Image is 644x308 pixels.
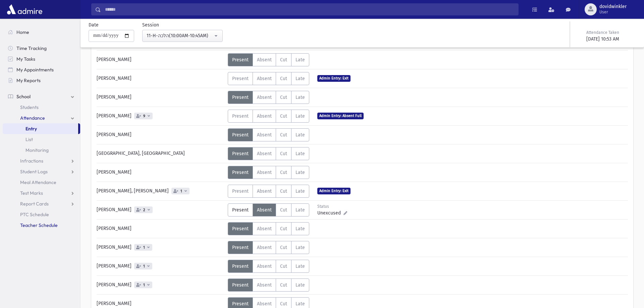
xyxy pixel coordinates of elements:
a: Meal Attendance [3,177,80,188]
span: Admin Entry: Exit [317,188,351,194]
span: My Appointments [16,67,54,73]
a: Entry [3,123,78,134]
span: Unexcused [317,209,343,217]
span: Meal Attendance [20,179,56,185]
a: Student Logs [3,166,80,177]
a: Home [3,27,80,38]
div: AttTypes [228,222,309,235]
span: Absent [257,151,272,157]
label: Date [89,21,99,28]
a: School [3,91,80,102]
span: dovidwinkler [599,4,627,9]
span: Present [232,113,249,119]
div: AttTypes [228,166,309,179]
span: Late [296,188,305,194]
div: [PERSON_NAME] [93,110,228,123]
span: List [25,136,33,142]
div: AttTypes [228,91,309,104]
div: [GEOGRAPHIC_DATA], [GEOGRAPHIC_DATA] [93,147,228,160]
span: Present [232,132,249,138]
span: Cut [280,132,287,138]
span: My Tasks [16,56,35,62]
div: [PERSON_NAME] [93,166,228,179]
span: 9 [142,114,147,118]
span: Absent [257,282,272,288]
a: Time Tracking [3,43,80,54]
span: Test Marks [20,190,43,196]
div: [PERSON_NAME] [93,53,228,66]
span: Teacher Schedule [20,222,58,228]
div: [PERSON_NAME] [93,128,228,141]
div: AttTypes [228,260,309,273]
label: Session [142,21,159,28]
div: [PERSON_NAME] [93,72,228,85]
span: Present [232,301,249,307]
a: PTC Schedule [3,209,80,220]
span: 1 [179,189,183,193]
div: AttTypes [228,185,309,198]
div: AttTypes [228,241,309,254]
span: Absent [257,95,272,100]
span: Cut [280,245,287,250]
span: Attendance [20,115,45,121]
span: Late [296,207,305,213]
span: Absent [257,207,272,213]
input: Search [101,3,518,15]
div: AttTypes [228,203,309,217]
span: Present [232,188,249,194]
span: Present [232,170,249,175]
a: Test Marks [3,188,80,198]
a: Infractions [3,156,80,166]
span: Report Cards [20,201,49,207]
span: Absent [257,76,272,81]
span: My Reports [16,77,41,83]
span: Late [296,95,305,100]
span: Absent [257,226,272,232]
span: Late [296,301,305,307]
div: AttTypes [228,110,309,123]
span: Admin Entry: Exit [317,75,351,81]
span: Absent [257,170,272,175]
div: AttTypes [228,53,309,66]
div: 11-H-הלכה(10:00AM-10:45AM) [147,32,213,39]
div: [PERSON_NAME] [93,241,228,254]
span: Absent [257,301,272,307]
span: Late [296,263,305,269]
span: Late [296,57,305,63]
button: 11-H-הלכה(10:00AM-10:45AM) [142,30,223,42]
div: AttTypes [228,279,309,292]
span: User [599,9,627,15]
div: [DATE] 10:53 AM [586,36,635,43]
span: Late [296,170,305,175]
span: 1 [142,283,146,287]
span: Cut [280,207,287,213]
a: Monitoring [3,145,80,156]
span: Absent [257,188,272,194]
span: Present [232,95,249,100]
div: [PERSON_NAME] [93,222,228,235]
span: Cut [280,263,287,269]
a: Students [3,102,80,113]
span: Late [296,76,305,81]
div: AttTypes [228,147,309,160]
span: Cut [280,282,287,288]
span: Late [296,226,305,232]
span: Student Logs [20,169,48,175]
span: Present [232,57,249,63]
span: Late [296,132,305,138]
span: Present [232,151,249,157]
div: [PERSON_NAME], [PERSON_NAME] [93,185,228,198]
div: [PERSON_NAME] [93,260,228,273]
div: [PERSON_NAME] [93,91,228,104]
span: 1 [142,245,146,250]
span: Cut [280,301,287,307]
img: AdmirePro [5,3,44,16]
span: Absent [257,132,272,138]
span: Absent [257,245,272,250]
span: Present [232,76,249,81]
span: Cut [280,57,287,63]
span: Present [232,207,249,213]
div: Status [317,203,347,209]
span: Absent [257,57,272,63]
span: Students [20,104,39,110]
